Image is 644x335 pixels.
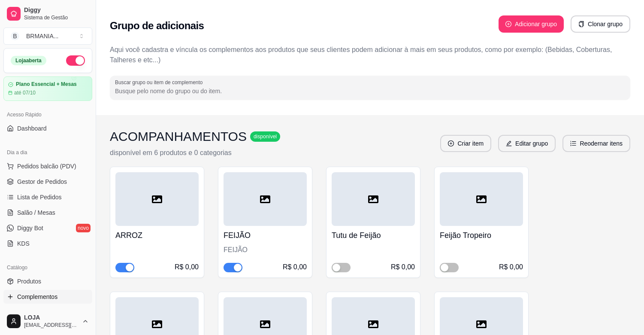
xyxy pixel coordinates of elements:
span: Dashboard [17,124,47,133]
p: disponível em 6 produtos e 0 categorias [110,148,280,158]
button: Select a team [3,27,92,45]
span: B [11,32,19,40]
span: Lista de Pedidos [17,193,62,201]
span: disponível [252,133,278,140]
article: Plano Essencial + Mesas [16,81,77,88]
h3: ACOMPANHAMENTOS [110,129,247,144]
span: plus-circle [505,21,511,27]
button: plus-circleAdicionar grupo [499,15,564,33]
div: Loja aberta [11,56,46,65]
span: Pedidos balcão (PDV) [17,162,76,171]
a: Complementos [3,290,92,304]
a: Lista de Pedidos [3,190,92,204]
div: Acesso Rápido [3,108,92,122]
div: Dia a dia [3,146,92,159]
span: Gestor de Pedidos [17,177,67,186]
div: R$ 0,00 [175,262,199,272]
span: Produtos [17,277,41,286]
h4: FEIJÃO [224,229,307,241]
button: LOJA[EMAIL_ADDRESS][DOMAIN_NAME] [3,311,92,332]
span: [EMAIL_ADDRESS][DOMAIN_NAME] [24,322,79,329]
span: Sistema de Gestão [24,14,89,21]
div: R$ 0,00 [499,262,523,272]
article: até 07/10 [14,89,36,96]
button: Alterar Status [66,55,85,66]
a: Produtos [3,274,92,288]
button: ordered-listReodernar itens [562,135,630,152]
button: Pedidos balcão (PDV) [3,159,92,173]
span: Complementos [17,292,57,301]
input: Buscar grupo ou item de complemento [115,87,625,95]
a: Diggy Botnovo [3,221,92,235]
h4: Tutu de Feijão [332,229,415,241]
p: Aqui você cadastra e víncula os complementos aos produtos que seus clientes podem adicionar à mai... [110,45,630,65]
div: FEIJÃO [224,245,307,255]
button: copyClonar grupo [571,15,630,33]
a: DiggySistema de Gestão [3,3,92,24]
div: R$ 0,00 [283,262,307,272]
div: R$ 0,00 [391,262,415,272]
span: edit [506,140,512,146]
span: KDS [17,239,30,248]
span: LOJA [24,314,79,322]
a: Gestor de Pedidos [3,175,92,189]
span: plus-circle [448,140,454,146]
a: Salão / Mesas [3,206,92,219]
div: BRMANIA ... [26,32,58,40]
span: Diggy [24,6,89,14]
a: Plano Essencial + Mesasaté 07/10 [3,76,92,101]
span: Salão / Mesas [17,208,55,217]
span: Diggy Bot [17,224,43,232]
label: Buscar grupo ou item de complemento [115,79,206,86]
a: Dashboard [3,122,92,135]
h2: Grupo de adicionais [110,19,204,33]
span: copy [578,21,584,27]
div: Catálogo [3,261,92,274]
a: KDS [3,237,92,250]
h4: Feijão Tropeiro [440,229,523,241]
span: ordered-list [570,140,576,146]
button: plus-circleCriar item [440,135,491,152]
h4: ARROZ [115,229,199,241]
button: editEditar grupo [498,135,556,152]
